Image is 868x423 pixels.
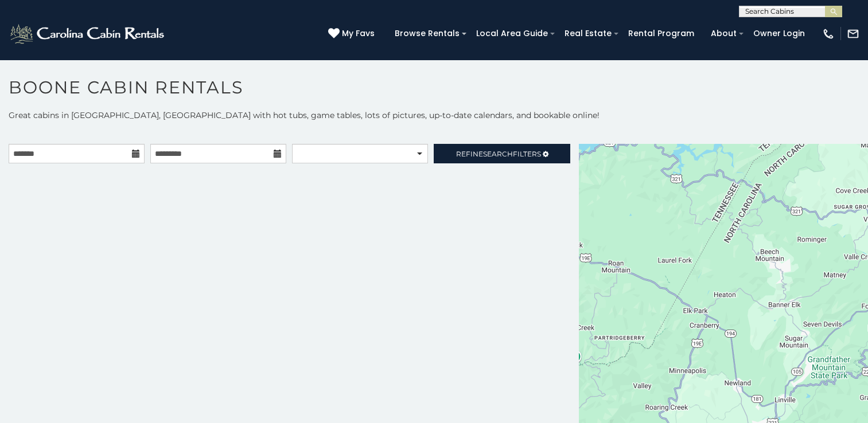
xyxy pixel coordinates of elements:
[470,25,554,42] a: Local Area Guide
[456,150,541,158] span: Refine Filters
[622,25,700,42] a: Rental Program
[434,144,570,163] a: RefineSearchFilters
[483,150,513,158] span: Search
[559,25,617,42] a: Real Estate
[328,28,377,40] a: My Favs
[822,28,835,40] img: phone-regular-white.png
[9,22,168,45] img: White-1-2.png
[847,28,859,40] img: mail-regular-white.png
[342,28,375,40] span: My Favs
[748,25,811,42] a: Owner Login
[389,25,465,42] a: Browse Rentals
[705,25,742,42] a: About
